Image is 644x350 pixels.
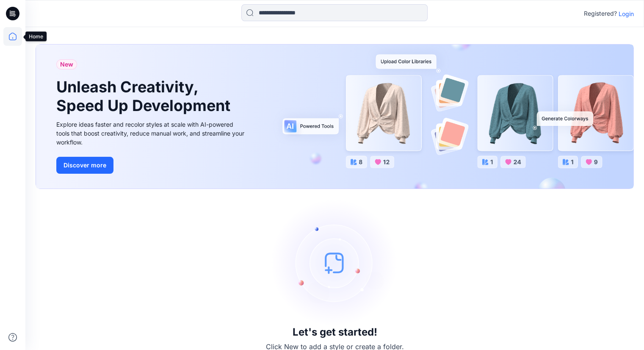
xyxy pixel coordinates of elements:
[60,59,73,69] span: New
[293,326,377,338] h3: Let's get started!
[584,8,617,19] p: Registered?
[56,78,234,114] h1: Unleash Creativity, Speed Up Development
[619,9,634,18] p: Login
[271,199,398,326] img: empty-state-image.svg
[56,157,247,174] a: Discover more
[56,157,113,174] button: Discover more
[56,120,247,147] div: Explore ideas faster and recolor styles at scale with AI-powered tools that boost creativity, red...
